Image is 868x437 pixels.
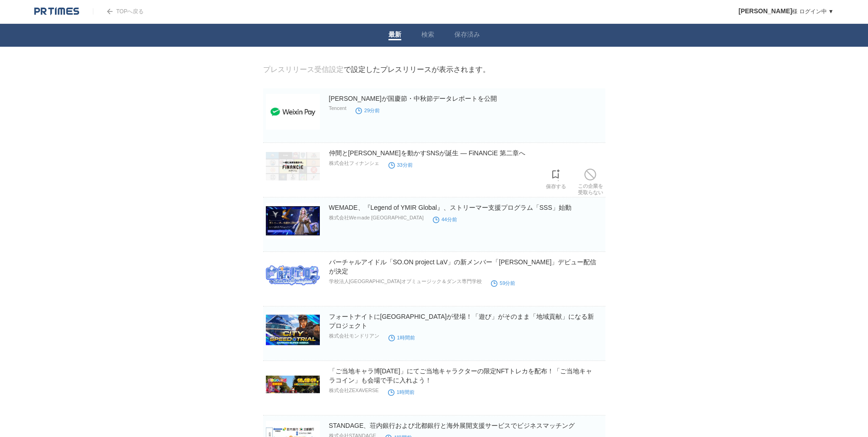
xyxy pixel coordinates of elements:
[34,7,79,16] img: logo.png
[329,278,482,285] p: 学校法人[GEOGRAPHIC_DATA]オブミュージック＆ダンス専門学校
[266,257,320,293] img: バーチャルアイドル「SO.ON project LaV」の新メンバー「白藤凪咲」デビュー配信が決定
[388,335,415,340] time: 1時間前
[578,166,603,196] a: この企業を受取らない
[329,214,424,221] p: 株式会社Weｍade [GEOGRAPHIC_DATA]
[356,108,380,113] time: 29分前
[329,422,575,429] a: STANDAGE、荘内銀行および北都銀行と海外展開支援サービスでビジネスマッチング
[388,31,401,40] a: 最新
[329,160,379,167] p: 株式会社フィナンシェ
[263,66,344,73] a: プレスリリース受信設定
[329,95,497,102] a: [PERSON_NAME]が国慶節・中秋節データレポートを公開
[739,8,834,15] a: [PERSON_NAME]様 ログイン中 ▼
[266,312,320,348] img: フォートナイトにさいたま市が登場！「遊び」がそのまま「地域貢献」になる新プロジェクト
[329,367,592,384] a: 「ご当地キャラ博[DATE]」にてご当地キャラクターの限定NFTトレカを配布！「ご当地キャラコイン」も会場で手に入れよう！
[329,313,594,329] a: フォートナイトに[GEOGRAPHIC_DATA]が登場！「遊び」がそのまま「地域貢献」になる新プロジェクト
[266,94,320,130] img: Weixinが国慶節・中秋節データレポートを公開
[329,258,597,275] a: バーチャルアイドル「SO.ON project LaV」の新メンバー「[PERSON_NAME]」デビュー配信が決定
[266,203,320,239] img: WEMADE、『Legend of YMIR Global』、ストリーマー支援プログラム「SSS」始動
[329,204,571,211] a: WEMADE、『Legend of YMIR Global』、ストリーマー支援プログラム「SSS」始動
[329,387,379,394] p: 株式会社ZEXAVERSE
[329,333,379,339] p: 株式会社モンドリアン
[546,167,566,190] a: 保存する
[491,280,515,286] time: 59分前
[454,31,480,40] a: 保存済み
[107,9,113,14] img: arrow.png
[263,65,490,75] div: で設定したプレスリリースが表示されます。
[388,162,413,168] time: 33分前
[329,149,525,157] a: 仲間と[PERSON_NAME]を動かすSNSが誕生 ― FiNANCiE 第二章へ
[433,217,457,222] time: 44分前
[93,8,144,15] a: TOPへ戻る
[266,148,320,184] img: 仲間と未来を動かすSNSが誕生 ― FiNANCiE 第二章へ
[421,31,434,40] a: 検索
[739,7,792,15] span: [PERSON_NAME]
[266,366,320,402] img: 「ご当地キャラ博2025」にてご当地キャラクターの限定NFTトレカを配布！「ご当地キャラコイン」も会場で手に入れよう！
[388,389,415,395] time: 1時間前
[329,105,347,111] p: Tencent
